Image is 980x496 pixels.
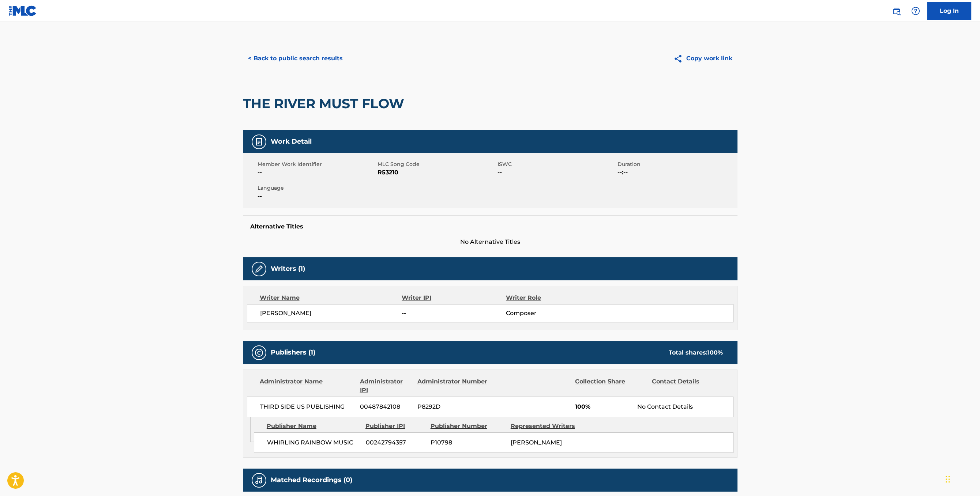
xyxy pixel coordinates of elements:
[360,402,412,411] span: 00487842108
[258,184,376,192] span: Language
[267,422,360,431] div: Publisher Name
[669,348,723,357] div: Total shares:
[652,377,723,395] div: Contact Details
[255,476,263,485] img: Matched Recordings
[431,422,505,431] div: Publisher Number
[617,168,736,177] span: --:--
[417,377,488,395] div: Administrator Number
[497,160,616,168] span: ISWC
[575,377,646,395] div: Collection Share
[511,439,562,446] span: [PERSON_NAME]
[260,309,402,318] span: [PERSON_NAME]
[668,49,737,68] button: Copy work link
[366,438,425,447] span: 00242794357
[943,461,980,496] iframe: Chat Widget
[946,468,950,490] div: Drag
[255,137,263,146] img: Work Detail
[365,422,425,431] div: Publisher IPI
[271,348,315,357] h5: Publishers (1)
[431,438,505,447] span: P10798
[707,349,723,356] span: 100 %
[506,294,601,302] div: Writer Role
[360,377,412,395] div: Administrator IPI
[402,294,506,302] div: Writer IPI
[255,265,263,273] img: Writers
[243,238,737,246] span: No Alternative Titles
[260,294,402,302] div: Writer Name
[243,49,348,68] button: < Back to public search results
[417,402,488,411] span: P8292D
[575,402,632,411] span: 100%
[258,192,376,201] span: --
[271,137,312,146] h5: Work Detail
[260,402,355,411] span: THIRD SIDE US PUBLISHING
[250,223,730,230] h5: Alternative Titles
[927,2,971,20] a: Log In
[617,160,736,168] span: Duration
[497,168,616,177] span: --
[908,4,923,18] div: Help
[9,5,37,16] img: MLC Logo
[911,7,920,15] img: help
[271,476,352,484] h5: Matched Recordings (0)
[637,402,733,411] div: No Contact Details
[243,95,408,112] h2: THE RIVER MUST FLOW
[271,265,305,273] h5: Writers (1)
[511,422,585,431] div: Represented Writers
[258,168,376,177] span: --
[673,54,686,63] img: Copy work link
[260,377,354,395] div: Administrator Name
[506,309,601,318] span: Composer
[402,309,506,318] span: --
[267,438,360,447] span: WHIRLING RAINBOW MUSIC
[892,7,901,15] img: search
[378,168,496,177] span: R53210
[378,160,496,168] span: MLC Song Code
[255,348,263,357] img: Publishers
[889,4,904,18] a: Public Search
[258,160,376,168] span: Member Work Identifier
